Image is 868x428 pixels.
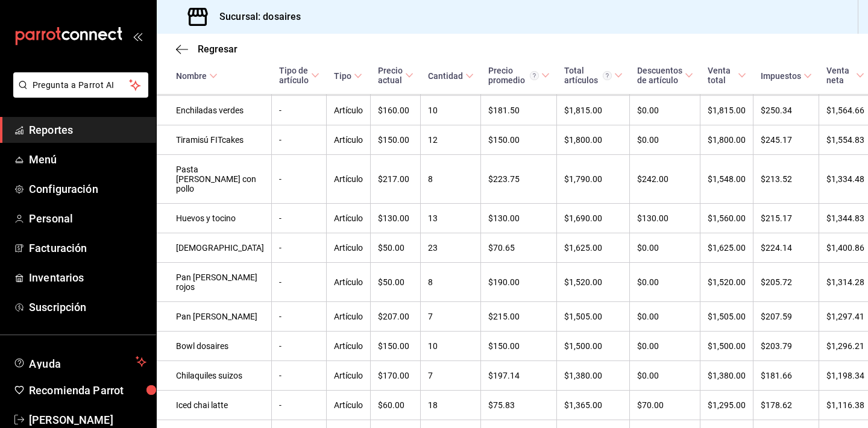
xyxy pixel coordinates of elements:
[481,302,557,332] td: $215.00
[157,155,272,204] td: Pasta [PERSON_NAME] con pollo
[826,66,854,85] div: Venta neta
[630,332,700,361] td: $0.00
[603,71,612,80] svg: El total artículos considera cambios de precios en los artículos así como costos adicionales por ...
[157,125,272,155] td: Tiramisú FITcakes
[327,233,371,263] td: Artículo
[176,71,207,81] div: Nombre
[700,155,753,204] td: $1,548.00
[327,155,371,204] td: Artículo
[29,151,146,168] span: Menú
[157,204,272,233] td: Huevos y tocino
[378,66,414,85] span: Precio actual
[700,391,753,420] td: $1,295.00
[29,181,146,197] span: Configuración
[157,263,272,302] td: Pan [PERSON_NAME] rojos
[530,71,539,80] svg: Precio promedio = Total artículos / cantidad
[272,204,327,233] td: -
[753,96,819,125] td: $250.34
[371,391,421,420] td: $60.00
[157,391,272,420] td: Iced chai latte
[481,233,557,263] td: $70.65
[630,391,700,420] td: $70.00
[630,125,700,155] td: $0.00
[564,66,612,85] div: Total artículos
[210,10,301,24] h3: Sucursal: dosaires
[557,391,630,420] td: $1,365.00
[327,96,371,125] td: Artículo
[176,71,218,81] span: Nombre
[630,263,700,302] td: $0.00
[753,361,819,391] td: $181.66
[371,204,421,233] td: $130.00
[371,302,421,332] td: $207.00
[327,391,371,420] td: Artículo
[29,240,146,256] span: Facturación
[371,233,421,263] td: $50.00
[557,332,630,361] td: $1,500.00
[637,66,693,85] span: Descuentos de artículo
[198,43,237,55] span: Regresar
[29,412,146,428] span: [PERSON_NAME]
[481,125,557,155] td: $150.00
[557,361,630,391] td: $1,380.00
[29,269,146,286] span: Inventarios
[176,43,237,55] button: Regresar
[428,71,474,81] span: Cantidad
[481,96,557,125] td: $181.50
[753,391,819,420] td: $178.62
[157,332,272,361] td: Bowl dosaires
[421,233,481,263] td: 23
[334,71,351,81] div: Tipo
[630,96,700,125] td: $0.00
[157,233,272,263] td: [DEMOGRAPHIC_DATA]
[428,71,463,81] div: Cantidad
[272,125,327,155] td: -
[272,332,327,361] td: -
[371,263,421,302] td: $50.00
[272,233,327,263] td: -
[708,66,746,85] span: Venta total
[826,66,865,85] span: Venta neta
[630,155,700,204] td: $242.00
[753,233,819,263] td: $224.14
[371,125,421,155] td: $150.00
[272,302,327,332] td: -
[700,96,753,125] td: $1,815.00
[421,125,481,155] td: 12
[481,391,557,420] td: $75.83
[327,263,371,302] td: Artículo
[753,332,819,361] td: $203.79
[481,204,557,233] td: $130.00
[371,332,421,361] td: $150.00
[279,66,309,85] div: Tipo de artículo
[272,263,327,302] td: -
[371,155,421,204] td: $217.00
[700,332,753,361] td: $1,500.00
[378,66,403,85] div: Precio actual
[700,125,753,155] td: $1,800.00
[557,204,630,233] td: $1,690.00
[13,72,148,98] button: Pregunta a Parrot AI
[630,204,700,233] td: $130.00
[29,354,131,369] span: Ayuda
[564,66,623,85] span: Total artículos
[8,87,148,100] a: Pregunta a Parrot AI
[29,382,146,398] span: Recomienda Parrot
[753,155,819,204] td: $213.52
[630,233,700,263] td: $0.00
[421,302,481,332] td: 7
[481,155,557,204] td: $223.75
[421,332,481,361] td: 10
[133,31,142,41] button: open_drawer_menu
[708,66,735,85] div: Venta total
[421,361,481,391] td: 7
[637,66,682,85] div: Descuentos de artículo
[753,125,819,155] td: $245.17
[421,391,481,420] td: 18
[33,79,130,92] span: Pregunta a Parrot AI
[753,302,819,332] td: $207.59
[334,71,362,81] span: Tipo
[29,210,146,227] span: Personal
[700,204,753,233] td: $1,560.00
[421,204,481,233] td: 13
